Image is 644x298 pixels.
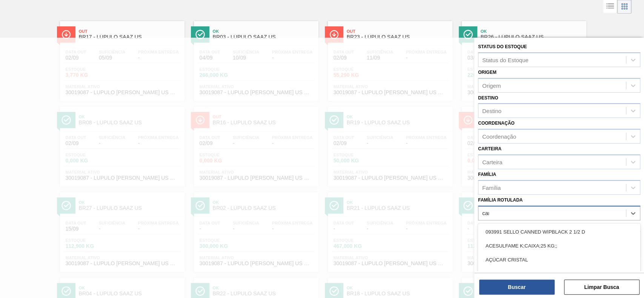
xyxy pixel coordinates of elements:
[79,29,181,34] span: Out
[482,133,516,140] div: Coordenação
[482,57,529,63] div: Status do Estoque
[61,30,71,39] img: Ícone
[478,197,523,203] label: Família Rotulada
[481,29,583,34] span: Ok
[478,223,516,228] label: Material ativo
[478,239,640,253] div: ACESULFAME K;CAIXA;25 KG;;
[188,15,322,101] a: ÍconeOkBR03 - LÚPULO SAAZ USData out04/09Suficiência10/09Próxima Entrega-Estoque266,000 KGMateria...
[482,108,501,114] div: Destino
[478,44,527,49] label: Status do Estoque
[478,172,496,177] label: Família
[478,267,640,281] div: AÇUCAR EM SACO
[347,29,449,34] span: Out
[213,34,315,40] span: BR03 - LÚPULO SAAZ US
[322,15,456,101] a: ÍconeOutBR23 - LÚPULO SAAZ USData out02/09Suficiência11/09Próxima Entrega-Estoque55,290 KGMateria...
[79,34,181,40] span: BR17 - LÚPULO SAAZ US
[456,15,590,101] a: ÍconeOkBR26 - LÚPULO SAAZ USData out03/09Suficiência21/09Próxima Entrega-Estoque226,600 KGMateria...
[54,15,188,101] a: ÍconeOutBR17 - LÚPULO SAAZ USData out02/09Suficiência05/09Próxima Entrega-Estoque3,770 KGMaterial...
[478,95,498,101] label: Destino
[478,146,501,151] label: Carteira
[482,82,501,89] div: Origem
[481,34,583,40] span: BR26 - LÚPULO SAAZ US
[347,34,449,40] span: BR23 - LÚPULO SAAZ US
[478,121,515,126] label: Coordenação
[463,30,473,39] img: Ícone
[213,29,315,34] span: Ok
[478,70,496,75] label: Origem
[478,225,640,239] div: 093991 SELLO CANNED WIPBLACK 2 1/2 D
[195,30,205,39] img: Ícone
[478,253,640,267] div: AÇÚCAR CRISTAL
[482,184,501,191] div: Família
[482,159,502,165] div: Carteira
[329,30,339,39] img: Ícone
